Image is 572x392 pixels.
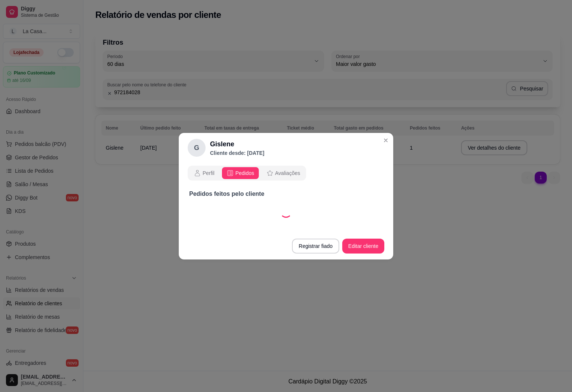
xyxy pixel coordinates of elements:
[188,139,206,157] div: G
[342,239,384,254] button: Editar cliente
[188,166,306,181] div: opções
[275,169,300,177] span: Avaliações
[188,166,384,181] div: opções
[189,189,383,198] p: Pedidos feitos pelo cliente
[210,149,264,157] p: Cliente desde: [DATE]
[280,206,292,218] div: Loading
[203,169,214,177] span: Perfil
[292,239,339,254] button: Registrar fiado
[380,134,392,146] button: Close
[210,139,264,149] h2: Gislene
[235,169,254,177] span: Pedidos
